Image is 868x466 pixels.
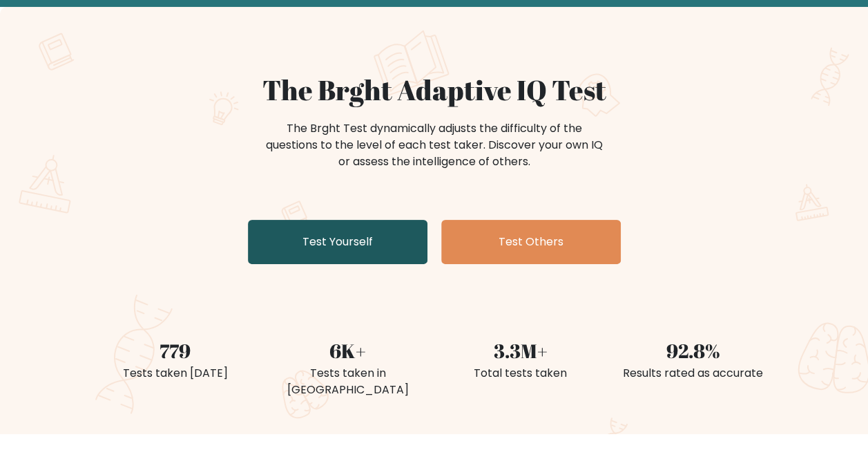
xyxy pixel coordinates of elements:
[443,336,599,365] div: 3.3M+
[615,365,771,382] div: Results rated as accurate
[443,365,599,382] div: Total tests taken
[97,365,253,382] div: Tests taken [DATE]
[248,220,427,264] a: Test Yourself
[97,336,253,365] div: 779
[262,120,607,170] div: The Brght Test dynamically adjusts the difficulty of the questions to the level of each test take...
[441,220,621,264] a: Test Others
[615,336,771,365] div: 92.8%
[270,336,426,365] div: 6K+
[97,73,771,106] h1: The Brght Adaptive IQ Test
[270,365,426,398] div: Tests taken in [GEOGRAPHIC_DATA]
